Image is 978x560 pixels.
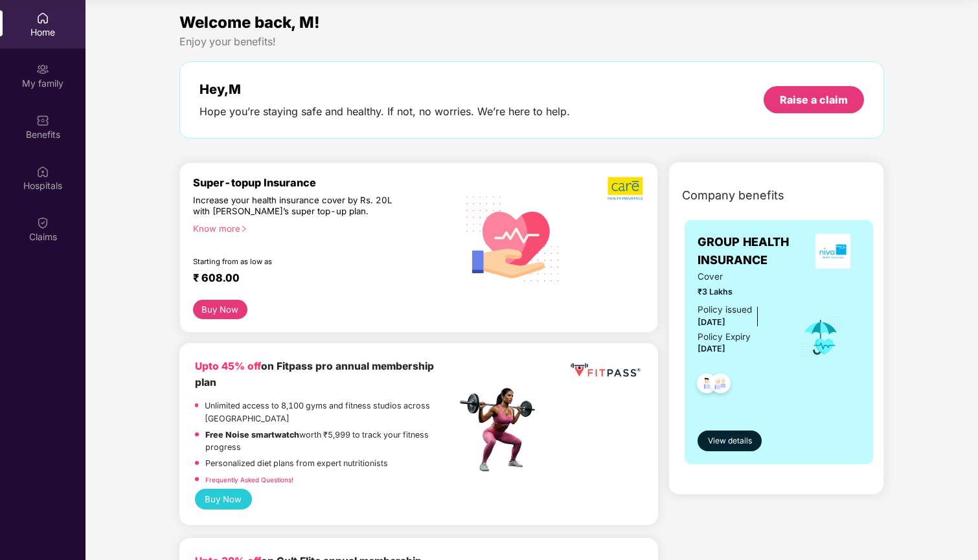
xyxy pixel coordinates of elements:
[36,63,49,76] img: svg+xml;base64,PHN2ZyB3aWR0aD0iMjAiIGhlaWdodD0iMjAiIHZpZXdCb3g9IjAgMCAyMCAyMCIgZmlsbD0ibm9uZSIgeG...
[568,359,643,382] img: fppp.png
[457,181,569,295] img: svg+xml;base64,PHN2ZyB4bWxucz0iaHR0cDovL3d3dy53My5vcmcvMjAwMC9zdmciIHhtbG5zOnhsaW5rPSJodHRwOi8vd3...
[193,271,444,287] div: ₹ 608.00
[179,13,320,32] span: Welcome back, M!
[608,176,644,201] img: b5dec4f62d2307b9de63beb79f102df3.png
[205,399,456,425] p: Unlimited access to 8,100 gyms and fitness studios across [GEOGRAPHIC_DATA]
[698,330,751,344] div: Policy Expiry
[193,300,247,319] button: Buy Now
[36,165,49,178] img: svg+xml;base64,PHN2ZyBpZD0iSG9zcGl0YWxzIiB4bWxucz0iaHR0cDovL3d3dy53My5vcmcvMjAwMC9zdmciIHdpZHRoPS...
[698,303,752,317] div: Policy issued
[205,430,299,440] strong: Free Noise smartwatch
[193,195,400,218] div: Increase your health insurance cover by Rs. 20L with [PERSON_NAME]’s super top-up plan.
[698,270,782,284] span: Cover
[780,93,848,107] div: Raise a claim
[682,186,784,205] span: Company benefits
[240,225,247,232] span: right
[195,489,252,510] button: Buy Now
[698,431,762,451] button: View details
[36,114,49,127] img: svg+xml;base64,PHN2ZyBpZD0iQmVuZWZpdHMiIHhtbG5zPSJodHRwOi8vd3d3LnczLm9yZy8yMDAwL3N2ZyIgd2lkdGg9Ij...
[698,233,806,270] span: GROUP HEALTH INSURANCE
[800,316,842,359] img: icon
[36,12,49,25] img: svg+xml;base64,PHN2ZyBpZD0iSG9tZSIgeG1sbnM9Imh0dHA6Ly93d3cudzMub3JnLzIwMDAvc3ZnIiB3aWR0aD0iMjAiIG...
[205,457,388,470] p: Personalized diet plans from expert nutritionists
[698,344,725,353] span: [DATE]
[205,476,293,484] a: Frequently Asked Questions!
[698,317,725,327] span: [DATE]
[815,234,850,269] img: insurerLogo
[193,223,449,232] div: Know more
[179,35,884,49] div: Enjoy your benefits!
[199,105,570,118] div: Hope you’re staying safe and healthy. If not, no worries. We’re here to help.
[705,370,736,401] img: svg+xml;base64,PHN2ZyB4bWxucz0iaHR0cDovL3d3dy53My5vcmcvMjAwMC9zdmciIHdpZHRoPSI0OC45NDMiIGhlaWdodD...
[456,385,547,475] img: fpp.png
[708,435,752,447] span: View details
[199,82,570,97] div: Hey, M
[195,360,261,372] b: Upto 45% off
[36,216,49,229] img: svg+xml;base64,PHN2ZyBpZD0iQ2xhaW0iIHhtbG5zPSJodHRwOi8vd3d3LnczLm9yZy8yMDAwL3N2ZyIgd2lkdGg9IjIwIi...
[193,257,402,266] div: Starting from as low as
[195,360,434,388] b: on Fitpass pro annual membership plan
[698,286,782,298] span: ₹3 Lakhs
[691,370,723,401] img: svg+xml;base64,PHN2ZyB4bWxucz0iaHR0cDovL3d3dy53My5vcmcvMjAwMC9zdmciIHdpZHRoPSI0OC45NDMiIGhlaWdodD...
[205,429,456,454] p: worth ₹5,999 to track your fitness progress
[193,176,457,189] div: Super-topup Insurance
